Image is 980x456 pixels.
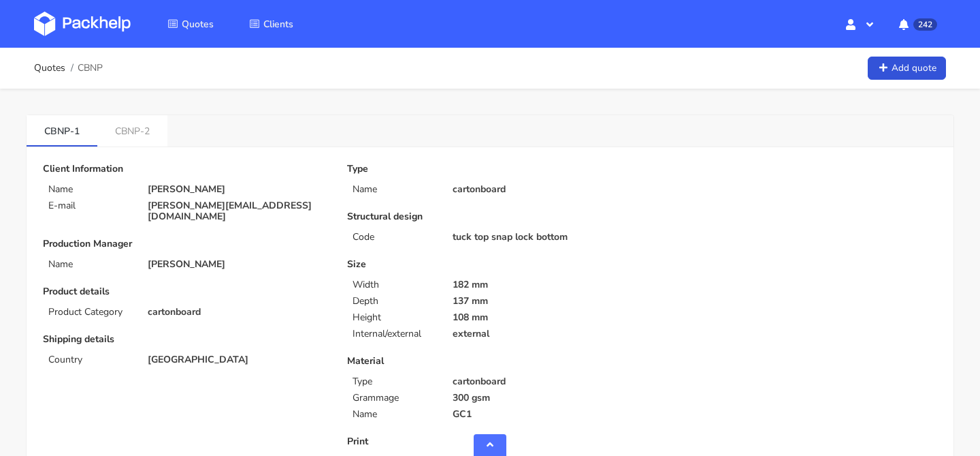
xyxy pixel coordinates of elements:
p: 137 mm [453,296,633,307]
p: Size [347,259,632,270]
a: CBNP-2 [97,115,167,145]
nav: breadcrumb [34,55,103,82]
p: Structural design [347,211,632,222]
p: Width [353,279,436,290]
p: Product details [43,286,328,297]
a: Add quote [868,57,946,80]
p: [PERSON_NAME][EMAIL_ADDRESS][DOMAIN_NAME] [148,200,328,222]
p: Production Manager [43,239,328,249]
p: external [453,329,633,339]
span: Clients [263,18,293,31]
p: Type [353,376,436,387]
p: tuck top snap lock bottom [453,232,633,243]
p: 182 mm [453,279,633,290]
button: 242 [888,12,946,36]
p: Country [48,354,131,365]
p: cartonboard [148,307,328,318]
a: Clients [233,12,310,36]
p: GC1 [453,409,633,420]
p: 108 mm [453,312,633,323]
p: Depth [353,296,436,307]
p: Shipping details [43,334,328,345]
p: Code [353,232,436,243]
p: Print [347,436,632,447]
p: cartonboard [453,184,633,195]
p: Grammage [353,393,436,404]
p: [PERSON_NAME] [148,184,328,195]
p: Name [48,184,131,195]
p: E-mail [48,200,131,211]
p: Name [48,259,131,270]
a: CBNP-1 [27,115,97,145]
a: Quotes [34,63,65,74]
p: Product Category [48,307,131,318]
span: 242 [913,18,937,31]
p: Material [347,356,632,367]
p: Height [353,312,436,323]
span: Quotes [182,18,214,31]
img: Dashboard [34,12,131,36]
p: cartonboard [453,376,633,387]
p: Name [353,184,436,195]
a: Quotes [151,12,230,36]
p: 300 gsm [453,393,633,404]
p: [PERSON_NAME] [148,259,328,270]
span: CBNP [78,63,103,74]
p: Internal/external [353,329,436,339]
p: Type [347,164,632,174]
p: Client Information [43,164,328,174]
p: Name [353,409,436,420]
p: [GEOGRAPHIC_DATA] [148,354,328,365]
